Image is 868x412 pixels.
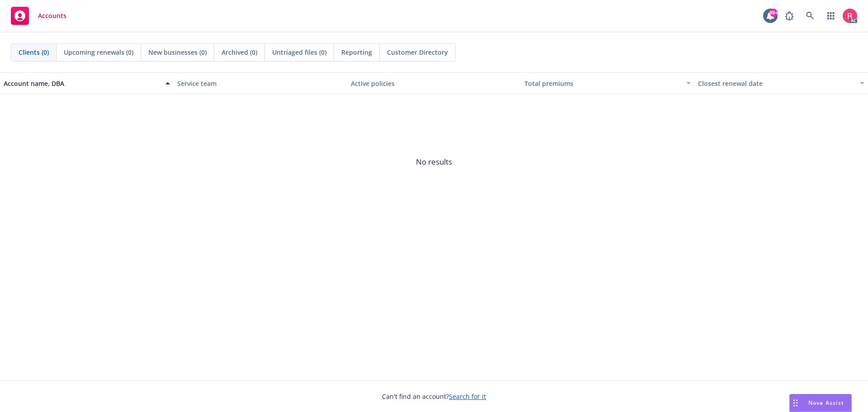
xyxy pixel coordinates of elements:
button: Active policies [347,72,521,94]
a: Switch app [822,7,840,25]
button: Nova Assist [789,394,852,412]
span: Clients (0) [19,47,49,57]
div: Total premiums [524,79,681,88]
a: Report a Bug [780,7,798,25]
div: Drag to move [790,394,801,412]
a: Search for it [449,392,486,401]
button: Total premiums [521,72,694,94]
button: Closest renewal date [694,72,868,94]
span: Can't find an account? [382,392,486,401]
span: Accounts [38,12,66,19]
button: Service team [174,72,347,94]
span: Upcoming renewals (0) [64,47,133,57]
span: New businesses (0) [148,47,207,57]
span: Untriaged files (0) [272,47,326,57]
span: Archived (0) [222,47,257,57]
a: Accounts [7,3,70,28]
div: Service team [177,79,344,88]
a: Search [801,7,819,25]
span: Customer Directory [387,47,448,57]
div: Account name, DBA [4,79,160,88]
span: Reporting [341,47,372,57]
div: 99+ [769,9,778,17]
div: Closest renewal date [698,79,854,88]
img: photo [843,9,857,23]
div: Active policies [351,79,517,88]
span: Nova Assist [808,399,844,407]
